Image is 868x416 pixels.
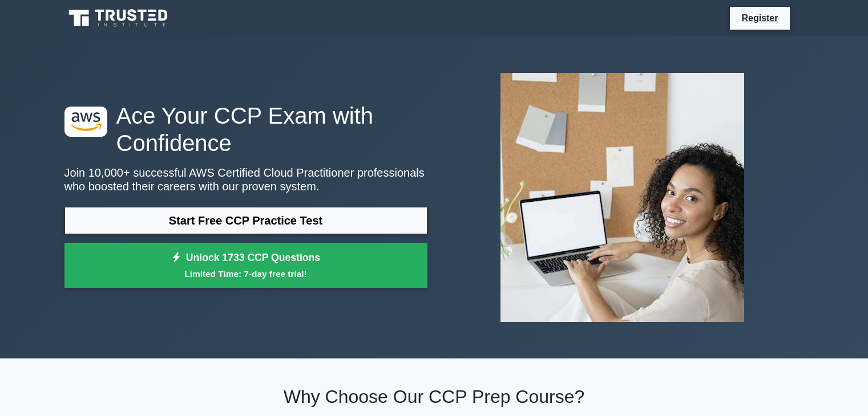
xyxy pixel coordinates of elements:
[79,267,413,280] small: Limited Time: 7-day free trial!
[64,102,427,157] h1: Ace Your CCP Exam with Confidence
[64,243,427,288] a: Unlock 1733 CCP QuestionsLimited Time: 7-day free trial!
[64,207,427,234] a: Start Free CCP Practice Test
[64,166,427,193] p: Join 10,000+ successful AWS Certified Cloud Practitioner professionals who boosted their careers ...
[64,386,804,407] h2: Why Choose Our CCP Prep Course?
[734,11,785,25] a: Register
